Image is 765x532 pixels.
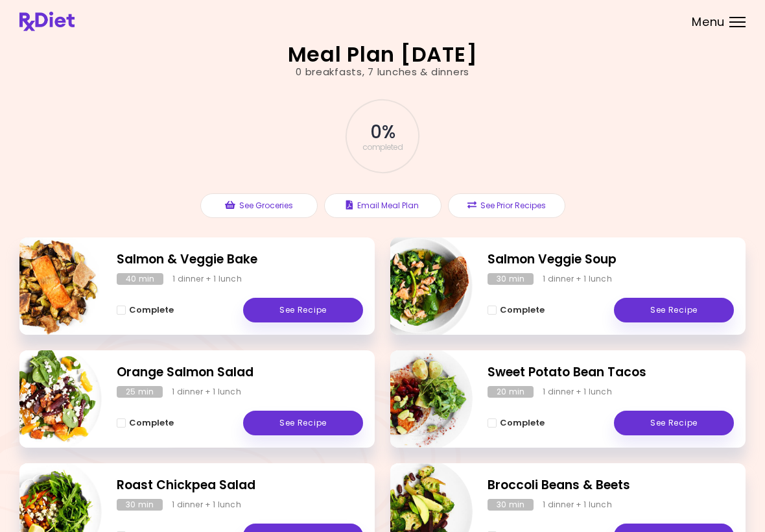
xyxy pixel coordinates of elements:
[543,273,612,285] div: 1 dinner + 1 lunch
[488,386,534,398] div: 20 min
[488,415,545,431] button: Complete - Sweet Potato Bean Tacos
[172,273,242,285] div: 1 dinner + 1 lunch
[500,305,545,315] span: Complete
[488,250,734,269] h2: Salmon Veggie Soup
[288,44,478,65] h2: Meal Plan [DATE]
[296,65,469,80] div: 0 breakfasts , 7 lunches & dinners
[614,298,734,322] a: See Recipe - Salmon Veggie Soup
[200,193,318,218] button: See Groceries
[243,411,363,435] a: See Recipe - Orange Salmon Salad
[543,499,612,511] div: 1 dinner + 1 lunch
[117,273,163,285] div: 40 min
[543,386,612,398] div: 1 dinner + 1 lunch
[448,193,565,218] button: See Prior Recipes
[117,363,363,382] h2: Orange Salmon Salad
[172,499,241,511] div: 1 dinner + 1 lunch
[488,302,545,318] button: Complete - Salmon Veggie Soup
[362,143,403,151] span: completed
[172,386,241,398] div: 1 dinner + 1 lunch
[370,121,394,143] span: 0 %
[488,273,534,285] div: 30 min
[614,411,734,435] a: See Recipe - Sweet Potato Bean Tacos
[488,363,734,382] h2: Sweet Potato Bean Tacos
[117,499,163,511] div: 30 min
[488,499,534,511] div: 30 min
[129,418,174,428] span: Complete
[129,305,174,315] span: Complete
[117,476,363,495] h2: Roast Chickpea Salad
[243,298,363,322] a: See Recipe - Salmon & Veggie Bake
[117,386,163,398] div: 25 min
[117,415,174,431] button: Complete - Orange Salmon Salad
[117,250,363,269] h2: Salmon & Veggie Bake
[19,12,75,31] img: RxDiet
[365,345,473,453] img: Info - Sweet Potato Bean Tacos
[692,16,725,28] span: Menu
[488,476,734,495] h2: Broccoli Beans & Beets
[324,193,441,218] button: Email Meal Plan
[365,232,473,340] img: Info - Salmon Veggie Soup
[500,418,545,428] span: Complete
[117,302,174,318] button: Complete - Salmon & Veggie Bake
